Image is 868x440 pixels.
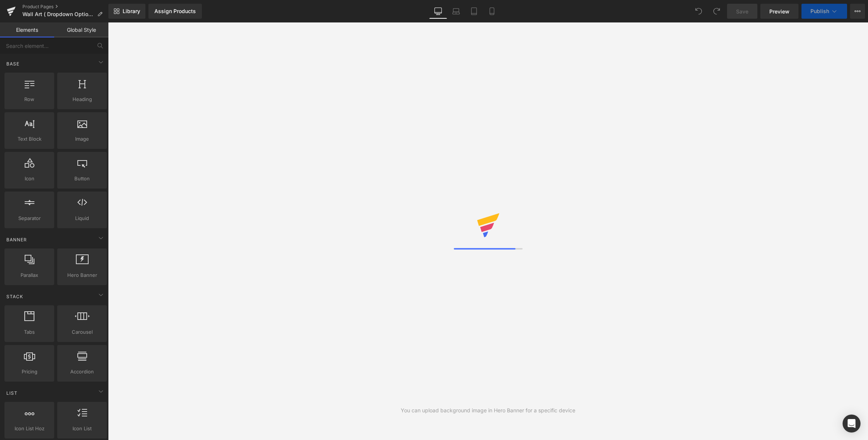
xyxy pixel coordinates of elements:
[7,368,52,376] span: Pricing
[709,4,724,19] button: Redo
[59,95,105,103] span: Heading
[154,8,196,14] div: Assign Products
[6,236,28,243] span: Banner
[59,175,105,183] span: Button
[7,175,52,183] span: Icon
[736,7,748,15] span: Save
[7,135,52,143] span: Text Block
[54,22,108,37] a: Global Style
[843,415,861,433] div: Open Intercom Messenger
[801,4,847,19] button: Publish
[59,214,105,222] span: Liquid
[123,8,140,15] span: Library
[7,271,52,279] span: Parallax
[760,4,798,19] a: Preview
[22,4,108,10] a: Product Pages
[108,4,145,19] a: New Library
[6,389,18,397] span: List
[429,4,447,19] a: Desktop
[7,95,52,103] span: Row
[447,4,465,19] a: Laptop
[59,368,105,376] span: Accordion
[691,4,706,19] button: Undo
[7,214,52,222] span: Separator
[465,4,483,19] a: Tablet
[7,328,52,336] span: Tabs
[401,406,575,415] div: You can upload background image in Hero Banner for a specific device
[6,60,20,67] span: Base
[850,4,865,19] button: More
[6,293,24,300] span: Stack
[22,11,94,17] span: Wall Art ( Dropdown Options)
[7,425,52,433] span: Icon List Hoz
[59,271,105,279] span: Hero Banner
[59,135,105,143] span: Image
[59,425,105,433] span: Icon List
[769,7,789,15] span: Preview
[59,328,105,336] span: Carousel
[810,8,829,14] span: Publish
[483,4,501,19] a: Mobile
